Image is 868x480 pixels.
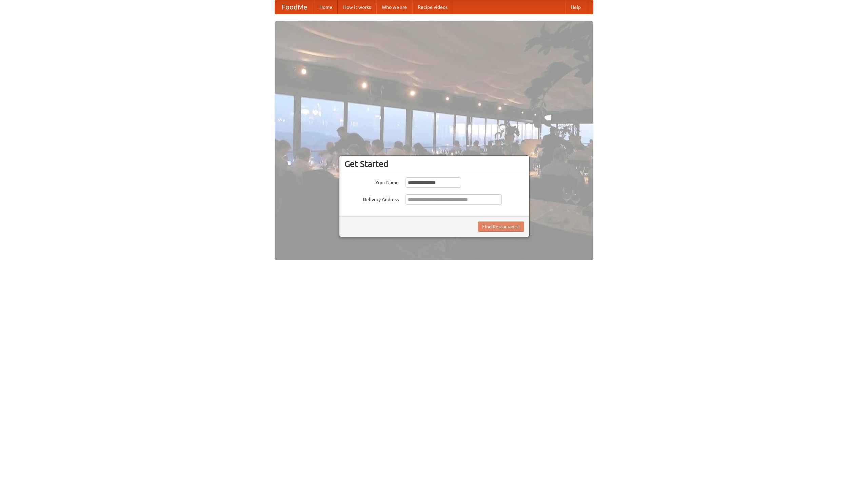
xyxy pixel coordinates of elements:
h3: Get Started [344,159,524,169]
a: Who we are [376,0,412,14]
a: Help [565,0,586,14]
label: Your Name [344,177,399,186]
a: How it works [338,0,376,14]
a: Home [314,0,338,14]
label: Delivery Address [344,194,399,203]
button: Find Restaurants! [478,222,524,232]
a: FoodMe [275,0,314,14]
a: Recipe videos [412,0,453,14]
